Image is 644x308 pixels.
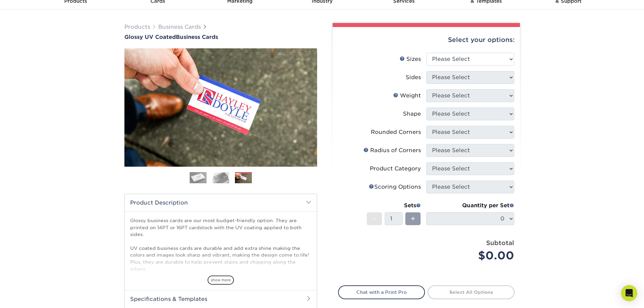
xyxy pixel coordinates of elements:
[403,110,421,118] div: Shape
[431,247,514,264] div: $0.00
[130,217,311,307] p: Glossy business cards are our most budget-friendly option. They are printed on 14PT or 16PT cards...
[212,172,229,184] img: Business Cards 02
[124,34,176,40] span: Glossy UV Coated
[208,276,234,285] span: show more
[338,285,425,299] a: Chat with a Print Pro
[400,55,421,63] div: Sizes
[235,173,252,184] img: Business Cards 03
[373,214,376,224] span: -
[363,146,421,155] div: Radius of Corners
[190,169,207,186] img: Business Cards 01
[124,34,317,40] a: Glossy UV CoatedBusiness Cards
[369,183,421,191] div: Scoring Options
[406,73,421,81] div: Sides
[338,27,515,53] div: Select your options:
[158,24,201,30] a: Business Cards
[370,165,421,173] div: Product Category
[428,285,515,299] a: Select All Options
[486,239,514,246] strong: Subtotal
[367,202,421,210] div: Sets
[125,194,317,211] h2: Product Description
[124,24,150,30] a: Products
[426,202,514,210] div: Quantity per Set
[393,92,421,100] div: Weight
[124,48,317,167] img: Glossy UV Coated 03
[411,214,415,224] span: +
[371,128,421,136] div: Rounded Corners
[621,285,637,301] div: Open Intercom Messenger
[124,34,317,40] h1: Business Cards
[125,290,317,308] h2: Specifications & Templates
